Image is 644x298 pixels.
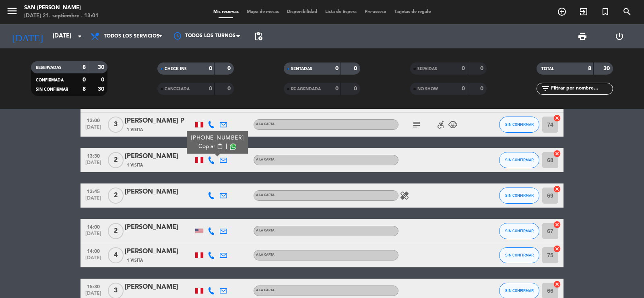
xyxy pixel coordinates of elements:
[108,152,124,168] span: 2
[256,229,275,232] span: A la carta
[83,231,103,240] span: [DATE]
[226,142,227,151] span: |
[588,66,591,71] strong: 8
[335,86,339,92] strong: 0
[291,87,321,91] span: RE AGENDADA
[108,247,124,263] span: 4
[36,78,64,82] span: CONFIRMADA
[83,115,103,125] span: 13:00
[165,67,187,71] span: CHECK INS
[36,88,68,92] span: SIN CONFIRMAR
[579,7,588,17] i: exit_to_app
[499,188,539,204] button: SIN CONFIRMAR
[209,10,243,14] span: Mis reservas
[480,66,485,71] strong: 0
[36,66,62,70] span: RESERVADAS
[553,150,561,158] i: cancel
[83,246,103,255] span: 14:00
[256,158,275,161] span: A la carta
[125,187,193,197] div: [PERSON_NAME]
[601,24,638,48] div: LOG OUT
[83,151,103,160] span: 13:30
[541,67,554,71] span: TOTAL
[83,77,86,83] strong: 0
[412,120,421,129] i: subject
[448,120,458,129] i: child_care
[101,77,106,83] strong: 0
[243,10,283,14] span: Mapa de mesas
[615,31,624,41] i: power_settings_new
[354,66,359,71] strong: 0
[6,5,18,17] i: menu
[98,86,106,92] strong: 30
[601,7,610,17] i: turned_in_not
[125,222,193,233] div: [PERSON_NAME]
[24,12,99,20] div: [DATE] 21. septiembre - 13:01
[83,222,103,231] span: 14:00
[165,87,190,91] span: CANCELADA
[622,7,632,17] i: search
[578,31,587,41] span: print
[550,84,613,93] input: Filtrar por nombre...
[553,185,561,193] i: cancel
[24,4,99,12] div: San [PERSON_NAME]
[256,253,275,256] span: A la carta
[354,86,359,92] strong: 0
[553,221,561,229] i: cancel
[6,5,18,20] button: menu
[256,123,275,126] span: A la carta
[499,247,539,263] button: SIN CONFIRMAR
[198,142,223,151] button: Copiarcontent_paste
[83,255,103,265] span: [DATE]
[505,158,534,162] span: SIN CONFIRMAR
[227,86,232,92] strong: 0
[125,246,193,257] div: [PERSON_NAME]
[83,125,103,134] span: [DATE]
[335,66,339,71] strong: 0
[390,10,435,14] span: Tarjetas de regalo
[462,86,465,92] strong: 0
[125,282,193,292] div: [PERSON_NAME]
[127,162,143,169] span: 1 Visita
[108,117,124,133] span: 3
[361,10,390,14] span: Pre-acceso
[227,66,232,71] strong: 0
[505,229,534,233] span: SIN CONFIRMAR
[75,31,85,41] i: arrow_drop_down
[417,87,438,91] span: NO SHOW
[191,134,244,142] div: [PHONE_NUMBER]
[108,223,124,239] span: 2
[6,27,49,45] i: [DATE]
[505,122,534,127] span: SIN CONFIRMAR
[499,117,539,133] button: SIN CONFIRMAR
[209,66,212,71] strong: 0
[127,127,143,133] span: 1 Visita
[283,10,321,14] span: Disponibilidad
[505,253,534,257] span: SIN CONFIRMAR
[83,196,103,205] span: [DATE]
[603,66,611,71] strong: 30
[480,86,485,92] strong: 0
[541,84,550,94] i: filter_list
[553,245,561,253] i: cancel
[125,151,193,162] div: [PERSON_NAME]
[83,160,103,169] span: [DATE]
[125,116,193,126] div: [PERSON_NAME] P
[256,289,275,292] span: A la carta
[108,188,124,204] span: 2
[83,86,86,92] strong: 8
[83,281,103,291] span: 15:30
[557,7,567,17] i: add_circle_outline
[127,257,143,264] span: 1 Visita
[499,152,539,168] button: SIN CONFIRMAR
[104,33,159,39] span: Todos los servicios
[436,120,446,129] i: accessible_forward
[462,66,465,71] strong: 0
[553,114,561,122] i: cancel
[505,193,534,198] span: SIN CONFIRMAR
[321,10,361,14] span: Lista de Espera
[256,194,275,197] span: A la carta
[83,186,103,196] span: 13:45
[400,191,409,200] i: healing
[417,67,437,71] span: SERVIDAS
